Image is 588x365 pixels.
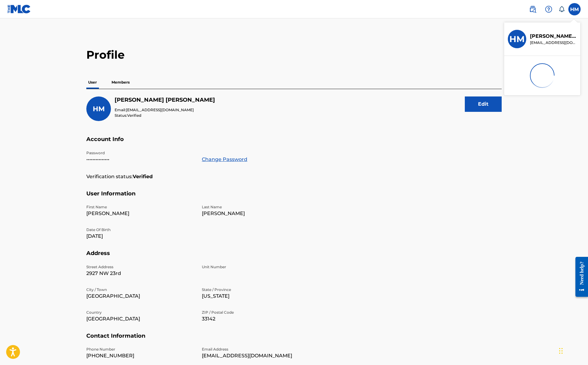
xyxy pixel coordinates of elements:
[202,292,310,300] p: [US_STATE]
[530,33,577,40] p: Harry Mora
[202,347,310,352] p: Email Address
[86,210,194,217] p: [PERSON_NAME]
[86,315,194,323] p: [GEOGRAPHIC_DATA]
[126,108,194,112] span: [EMAIL_ADDRESS][DOMAIN_NAME]
[86,332,502,347] h5: Contact Information
[86,310,194,315] p: Country
[527,3,539,15] a: Public Search
[543,3,555,15] div: Help
[202,156,247,163] a: Change Password
[557,336,588,365] iframe: Chat Widget
[202,287,310,292] p: State / Province
[86,250,502,264] h5: Address
[86,136,502,150] h5: Account Info
[115,107,215,113] p: Email:
[86,204,194,210] p: First Name
[509,34,525,45] h3: HM
[86,347,194,352] p: Phone Number
[559,342,563,360] div: Drag
[86,270,194,277] p: 2927 NW 23rd
[86,48,502,62] h2: Profile
[86,190,502,205] h5: User Information
[529,6,536,13] img: search
[559,6,565,12] div: Notifications
[202,315,310,323] p: 33142
[86,352,194,359] p: [PHONE_NUMBER]
[202,352,310,359] p: [EMAIL_ADDRESS][DOMAIN_NAME]
[530,63,555,88] img: preloader
[86,150,194,156] p: Password
[202,204,310,210] p: Last Name
[115,96,215,104] h5: Harry Mora
[86,264,194,270] p: Street Address
[86,233,194,240] p: [DATE]
[7,5,31,14] img: MLC Logo
[571,252,588,302] iframe: Resource Center
[110,76,131,89] p: Members
[86,76,99,89] p: User
[202,310,310,315] p: ZIP / Postal Code
[127,113,141,118] span: Verified
[465,96,502,112] button: Edit
[86,287,194,292] p: City / Town
[202,264,310,270] p: Unit Number
[93,105,105,113] span: HM
[86,227,194,233] p: Date Of Birth
[202,210,310,217] p: [PERSON_NAME]
[86,173,133,180] p: Verification status:
[545,6,552,13] img: help
[86,292,194,300] p: [GEOGRAPHIC_DATA]
[86,156,194,163] p: •••••••••••••••
[568,3,581,15] div: User Menu
[530,40,577,45] p: phantomstudiosla@gmail.com
[133,173,153,180] strong: Verified
[115,113,215,118] p: Status:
